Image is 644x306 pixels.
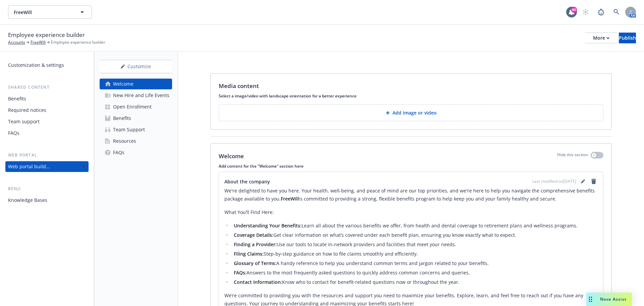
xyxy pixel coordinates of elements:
div: Benefits [113,113,131,124]
span: Last modified on [DATE] [532,178,576,184]
span: Employee experience builder [8,31,85,39]
li: Know who to contact for benefit-related questions now or throughout the year. [232,278,598,286]
a: Team support [5,116,89,127]
strong: Glossary of Terms: [234,260,276,266]
strong: Finding a Provider: [234,241,277,248]
div: Customization & settings [8,60,64,71]
div: Required notices [8,105,46,116]
strong: FAQs: [234,269,247,276]
div: Benefits [8,93,26,104]
a: Accounts [8,39,25,45]
div: 90 [571,7,577,13]
span: Nova Assist [600,296,627,302]
div: Welcome [113,79,133,89]
span: Employee experience builder [51,39,105,45]
strong: Filing Claims: [234,251,264,257]
button: Nova Assist [586,293,632,306]
a: FAQs [100,147,172,158]
div: FAQs [8,128,19,138]
a: Benefits [5,93,89,104]
a: Benefits [100,113,172,124]
div: Team support [8,116,40,127]
a: FreeWill [31,39,46,45]
li: A handy reference to help you understand common terms and jargon related to your benefits. [232,259,598,267]
div: Knowledge Bases [8,195,47,206]
a: Resources [100,136,172,146]
div: Open Enrollment [113,101,152,112]
strong: FreeWill [281,195,299,202]
a: Start snowing [579,5,592,19]
strong: Understanding Your Benefits: [234,222,302,229]
a: Search [610,5,623,19]
div: Team Support [113,124,145,135]
div: More [593,33,609,43]
div: New Hire and Life Events [113,90,169,101]
a: Knowledge Bases [5,195,89,206]
a: New Hire and Life Events [100,90,172,101]
strong: Coverage Details: [234,232,273,238]
div: Benji [5,185,89,192]
p: Hide this section [557,152,588,161]
strong: Contact Information: [234,279,282,285]
li: Use our tools to locate in-network providers and facilities that meet your needs. [232,241,598,249]
span: About the company [224,178,270,185]
button: Add image or video [219,104,603,121]
a: Web portal builder [5,161,89,172]
li: Learn all about the various benefits we offer, from health and dental coverage to retirement plan... [232,222,598,230]
a: Team Support [100,124,172,135]
a: remove [590,177,598,185]
button: FreeWill [8,5,92,19]
a: Open Enrollment [100,101,172,112]
li: Get clear information on what’s covered under each benefit plan, ensuring you know exactly what t... [232,231,598,239]
div: Resources [113,136,136,146]
button: Publish [619,33,636,43]
a: Customization & settings [5,60,89,71]
li: Answers to the most frequently asked questions to quickly address common concerns and queries. [232,269,598,277]
p: Welcome [219,152,244,161]
span: FreeWill [14,9,72,16]
li: Step-by-step guidance on how to file claims smoothly and efficiently. [232,250,598,258]
div: Publish [619,33,636,43]
p: We're delighted to have you here. Your health, well-being, and peace of mind are our top prioriti... [224,187,598,203]
a: FAQs [5,128,89,138]
button: Customize [100,60,172,73]
a: editPencil [579,177,587,185]
a: Required notices [5,105,89,116]
a: Welcome [100,79,172,89]
p: Add image or video [392,110,437,116]
div: Drag to move [586,293,595,306]
div: Web portal builder [8,161,50,172]
p: Media content [219,82,259,90]
a: Report a Bug [594,5,608,19]
p: What You’ll Find Here: [224,208,598,216]
div: Web portal [5,152,89,159]
p: Add content for the "Welcome" section here [219,163,603,169]
div: FAQs [113,147,124,158]
div: Shared content [5,84,89,91]
button: More [585,33,618,43]
p: Select a image/video with landscape orientation for a better experience [219,93,603,99]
